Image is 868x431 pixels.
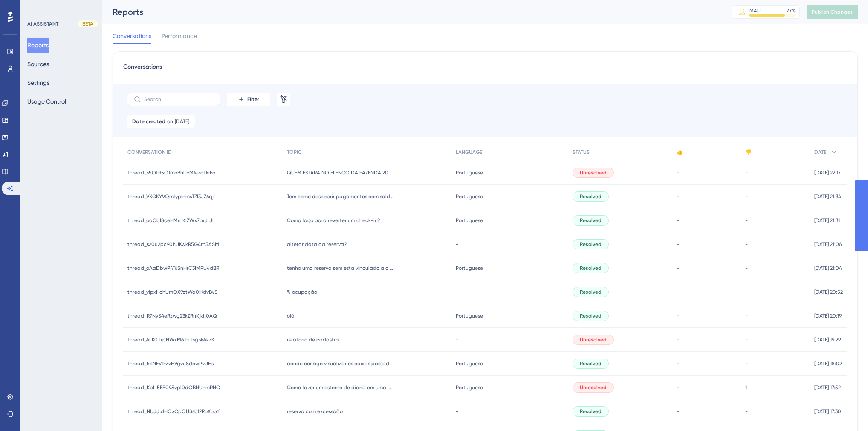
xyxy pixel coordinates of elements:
span: thread_oAaDbwP4T6SnHrC3IMPU4dBR [127,265,219,272]
iframe: UserGuiding AI Assistant Launcher [832,397,858,423]
span: Conversations [113,31,151,41]
span: - [677,384,679,391]
span: relatorio de cadastro [287,336,339,343]
span: - [677,336,679,343]
span: TOPIC [287,149,302,156]
span: [DATE] 17:30 [814,408,841,415]
span: Resolved [580,193,602,200]
span: Portuguese [456,360,483,367]
span: [DATE] 21:06 [814,241,842,248]
div: AI ASSISTANT [27,20,58,27]
span: Portuguese [456,312,483,319]
span: tenho uma reserva sem esta vinculado a o apartamento ? [287,265,393,272]
span: thread_4LK0JrpNWxM61hiJsg3k4kzK [127,336,214,343]
span: - [745,265,748,272]
span: Portuguese [456,217,483,224]
span: 👍 [677,149,683,156]
span: Resolved [580,408,602,415]
span: Resolved [580,265,602,272]
span: [DATE] 19:29 [814,336,841,343]
span: - [677,265,679,272]
button: Publish Changes [807,5,858,19]
span: thread_oaCbISceHMrnKIZWx7arJrJL [127,217,215,224]
span: thread_vlpxHchUmOX9ztWa0IKdvBvS [127,289,217,295]
span: - [745,336,748,343]
span: DATE [814,149,826,156]
span: Unresolved [580,336,607,343]
span: - [745,241,748,248]
span: - [456,408,458,415]
div: BETA [78,20,98,27]
span: - [677,241,679,248]
span: [DATE] 17:52 [814,384,841,391]
span: thread_s5OtR5CTmoBhUxM4jzoTkiEo [127,169,215,176]
span: - [745,289,748,295]
span: Date created [132,118,165,125]
span: Publish Changes [812,9,853,15]
span: Portuguese [456,265,483,272]
span: reserva com excessaão [287,408,343,415]
span: Unresolved [580,384,607,391]
span: - [745,169,748,176]
span: Conversations [123,62,162,77]
span: - [745,312,748,319]
span: 👎 [745,149,752,156]
span: - [456,241,458,248]
span: on [167,118,173,125]
span: - [745,360,748,367]
span: Performance [162,31,197,41]
span: [DATE] [175,118,189,125]
span: [DATE] 18:02 [814,360,842,367]
span: - [677,193,679,200]
span: STATUS [573,149,590,156]
span: thread_R7NyS4eRzwg23kZRnKjkh0AQ [127,312,217,319]
span: Resolved [580,289,602,295]
span: Portuguese [456,193,483,200]
span: - [677,169,679,176]
span: Como fazer um estorno de diaria em uma conta que ainda não foi aberta? [287,384,393,391]
span: [DATE] 22:17 [814,169,841,176]
input: Search [144,96,213,102]
span: - [745,408,748,415]
span: Resolved [580,217,602,224]
button: Usage Control [27,94,66,109]
span: 1 [745,384,747,391]
span: [DATE] 21:31 [814,217,840,224]
div: 77 % [787,7,796,14]
span: - [677,360,679,367]
span: Portuguese [456,384,483,391]
button: Filter [227,93,270,106]
span: - [745,217,748,224]
span: Como faço para reverter um check-in? [287,217,380,224]
span: Tem como descobrir pagamentos com saldos positivos que não estão mais atrelados a reservas? [287,193,393,200]
span: - [745,193,748,200]
span: Resolved [580,312,602,319]
span: thread_s20u2pc90hUKwkR5G4rn5ASM [127,241,219,248]
button: Reports [27,38,49,53]
button: Settings [27,75,49,90]
span: Resolved [580,360,602,367]
span: - [456,289,458,295]
span: Portuguese [456,169,483,176]
span: - [677,217,679,224]
span: Unresolved [580,169,607,176]
span: [DATE] 21:34 [814,193,841,200]
span: [DATE] 21:04 [814,265,842,272]
span: QUEM ESTARA NO ELENCO DA FAZENDA 2025 [287,169,393,176]
span: olá [287,312,295,319]
span: aonde consigo visualizar os caixas passados? [287,360,393,367]
span: LANGUAGE [456,149,482,156]
span: Resolved [580,241,602,248]
span: alterar data da reserva? [287,241,347,248]
span: thread_VXGKYVQmfypInmsTZI3JZ6qj [127,193,214,200]
button: Sources [27,56,49,72]
span: - [677,289,679,295]
span: Filter [247,96,259,103]
div: Reports [113,6,710,18]
span: % ocupação [287,289,317,295]
span: - [456,336,458,343]
span: - [677,312,679,319]
span: thread_5cNEVfFZvHVgvuSdcwPvUHsI [127,360,215,367]
span: [DATE] 20:19 [814,312,842,319]
div: MAU [749,7,761,14]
